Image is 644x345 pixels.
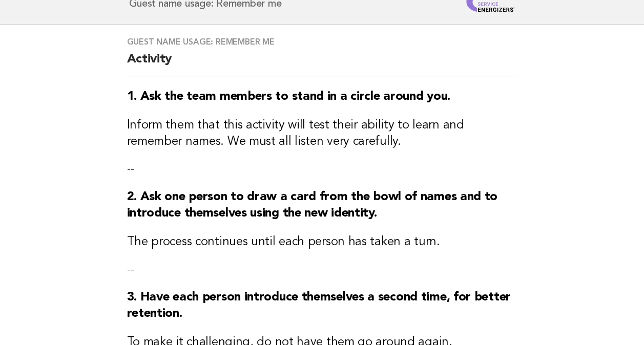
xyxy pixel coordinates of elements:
[127,191,497,220] strong: 2. Ask one person to draw a card from the bowl of names and to introduce themselves using the new...
[127,263,517,277] p: --
[127,37,517,47] h3: Guest name usage: Remember me
[127,51,517,76] h2: Activity
[127,291,511,320] strong: 3. Have each person introduce themselves a second time, for better retention.
[127,91,450,103] strong: 1. Ask the team members to stand in a circle around you.
[127,234,517,250] h3: The process continues until each person has taken a turn.
[127,162,517,177] p: --
[127,117,517,150] h3: Inform them that this activity will test their ability to learn and remember names. We must all l...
